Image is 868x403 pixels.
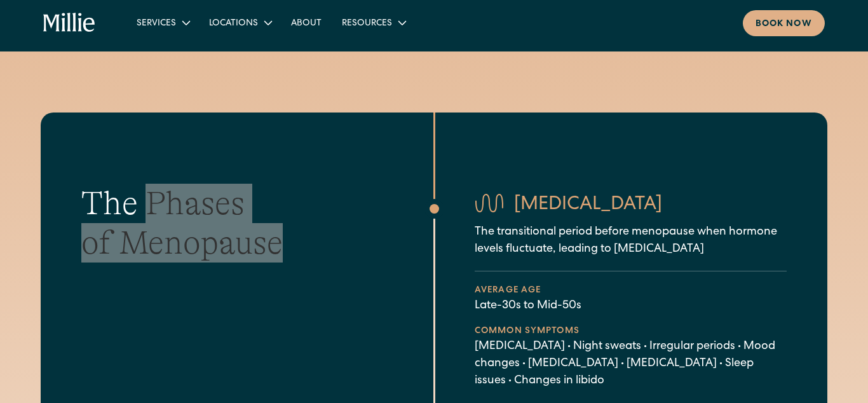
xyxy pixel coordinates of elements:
div: Average age [475,284,787,297]
h2: The Phases of Menopause [81,184,383,263]
div: Resources [332,12,415,33]
a: home [43,13,95,33]
h3: [MEDICAL_DATA] [514,192,662,219]
div: Locations [199,12,281,33]
p: [MEDICAL_DATA] • Night sweats • Irregular periods • Mood changes • [MEDICAL_DATA] • [MEDICAL_DATA... [475,338,787,390]
div: Book now [756,18,812,31]
div: Resources [342,17,392,31]
div: Locations [209,17,258,31]
div: Common Symptoms [475,325,787,338]
p: Late-30s to Mid-50s [475,297,787,315]
a: Book now [743,10,825,36]
div: Services [137,17,176,31]
p: The transitional period before menopause when hormone levels fluctuate, leading to [MEDICAL_DATA] [475,224,787,258]
div: Services [126,12,199,33]
a: About [281,12,332,33]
